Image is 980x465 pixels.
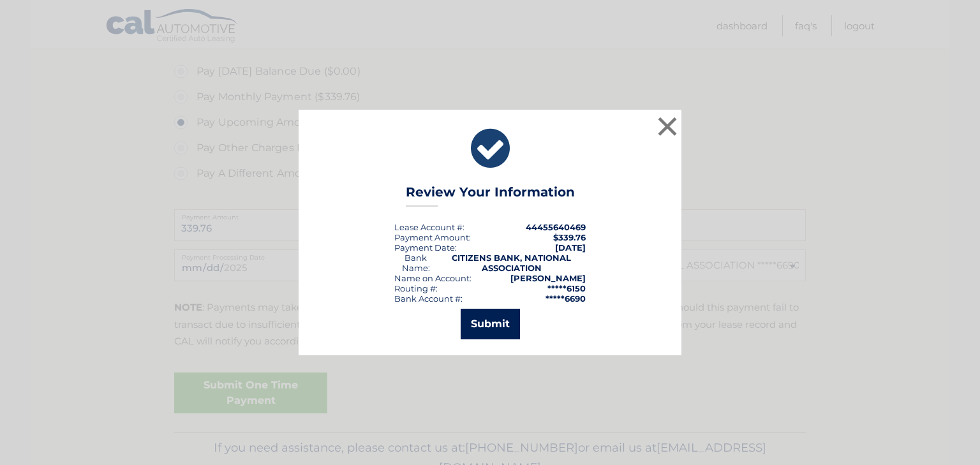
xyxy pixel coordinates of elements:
div: Bank Account #: [394,293,463,304]
strong: [PERSON_NAME] [510,273,586,283]
span: Payment Date [394,242,455,253]
button: × [655,114,680,139]
strong: CITIZENS BANK, NATIONAL ASSOCIATION [452,253,571,273]
span: $339.76 [553,232,586,242]
div: Lease Account #: [394,222,464,232]
div: Name on Account: [394,273,471,283]
button: Submit [461,309,520,339]
div: : [394,242,457,253]
div: Routing #: [394,283,438,293]
div: Bank Name: [394,253,437,273]
h3: Review Your Information [406,184,575,207]
div: Payment Amount: [394,232,471,242]
span: [DATE] [555,242,586,253]
strong: 44455640469 [526,222,586,232]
